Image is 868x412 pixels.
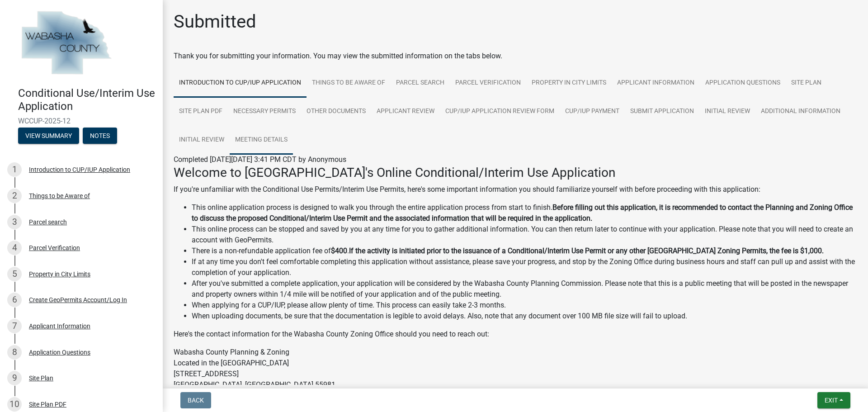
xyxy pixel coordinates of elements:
li: This online process can be stopped and saved by you at any time for you to gather additional info... [192,224,857,246]
li: After you've submitted a complete application, your application will be considered by the Wabasha... [192,278,857,300]
wm-modal-confirm: Summary [18,133,79,140]
a: Initial Review [174,126,230,155]
h1: Submitted [174,11,256,33]
a: Necessary Permits [228,97,301,126]
strong: If the activity is initiated prior to the issuance of a Conditional/Interim Use Permit or any oth... [349,246,824,255]
div: 3 [7,215,22,229]
a: Meeting Details [230,126,293,155]
p: If you're unfamiliar with the Conditional Use Permits/Interim Use Permits, here's some important ... [174,184,857,195]
span: WCCUP-2025-12 [18,117,145,125]
a: Applicant Review [371,97,440,126]
div: 8 [7,345,22,360]
a: Initial Review [699,97,755,126]
h3: Welcome to [GEOGRAPHIC_DATA]'s Online Conditional/Interim Use Application [174,165,857,180]
div: Parcel Verification [29,245,80,251]
img: Wabasha County, Minnesota [18,9,114,77]
a: Property in City Limits [526,69,612,98]
wm-modal-confirm: Notes [83,133,117,140]
a: CUP/IUP Application Review Form [440,97,560,126]
div: 6 [7,293,22,307]
strong: Before filling out this application, it is recommended to contact the Planning and Zoning Office ... [192,203,853,223]
li: This online application process is designed to walk you through the entire application process fr... [192,202,857,224]
li: When uploading documents, be sure that the documentation is legible to avoid delays. Also, note t... [192,311,857,322]
div: Things to be Aware of [29,193,90,199]
span: Back [188,397,204,404]
div: Thank you for submitting your information. You may view the submitted information on the tabs below. [174,51,857,62]
a: Applicant Information [612,69,700,98]
a: Additional Information [755,97,846,126]
li: If at any time you don't feel comfortable completing this application without assistance, please ... [192,256,857,278]
h4: Conditional Use/Interim Use Application [18,87,156,113]
a: CUP/IUP Payment [560,97,625,126]
div: Site Plan PDF [29,401,66,407]
div: 7 [7,319,22,333]
div: Applicant Information [29,323,90,329]
div: Property in City Limits [29,271,90,277]
div: Parcel search [29,219,67,225]
a: Parcel search [391,69,450,98]
li: When applying for a CUP/IUP, please allow plenty of time. This process can easily take 2-3 months. [192,300,857,311]
span: Exit [825,397,838,404]
button: Exit [817,392,850,408]
button: Notes [83,128,117,144]
div: Introduction to CUP/IUP Application [29,166,130,173]
button: View Summary [18,128,79,144]
a: Site Plan [786,69,827,98]
a: Things to be Aware of [307,69,391,98]
div: Site Plan [29,375,53,381]
li: There is a non-refundable application fee of . [192,246,857,256]
span: Completed [DATE][DATE] 3:41 PM CDT by Anonymous [174,155,346,164]
a: Other Documents [301,97,371,126]
div: 10 [7,397,22,412]
p: Wabasha County Planning & Zoning Located in the [GEOGRAPHIC_DATA] [STREET_ADDRESS] [GEOGRAPHIC_DA... [174,347,857,412]
a: Parcel Verification [450,69,526,98]
div: 9 [7,371,22,385]
button: Back [180,392,211,408]
div: Create GeoPermits Account/Log In [29,297,127,303]
div: 5 [7,267,22,281]
div: 1 [7,162,22,177]
a: Application Questions [700,69,786,98]
div: 4 [7,241,22,255]
a: Introduction to CUP/IUP Application [174,69,307,98]
div: Application Questions [29,349,90,355]
a: Submit Application [625,97,699,126]
p: Here's the contact information for the Wabasha County Zoning Office should you need to reach out: [174,329,857,340]
div: 2 [7,189,22,203]
strong: $400 [331,246,347,255]
a: Site Plan PDF [174,97,228,126]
